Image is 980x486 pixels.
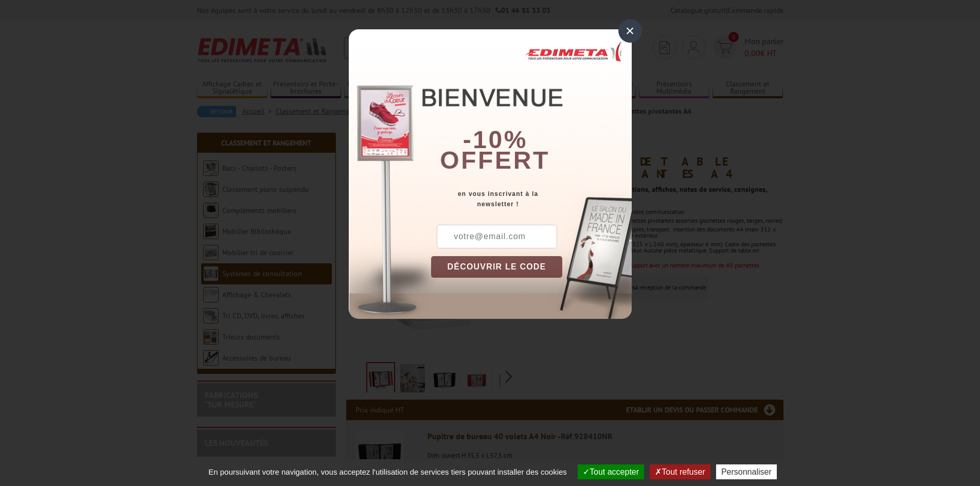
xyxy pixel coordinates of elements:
font: offert [440,147,550,174]
div: × [618,19,642,43]
div: en vous inscrivant à la newsletter ! [431,189,632,209]
button: Personnaliser (fenêtre modale) [716,464,777,479]
input: votre@email.com [437,225,557,248]
button: DÉCOUVRIR LE CODE [431,256,563,278]
button: Tout refuser [650,464,710,479]
button: Tout accepter [578,464,644,479]
span: En poursuivant votre navigation, vous acceptez l'utilisation de services tiers pouvant installer ... [203,467,572,476]
b: -10% [463,126,528,153]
